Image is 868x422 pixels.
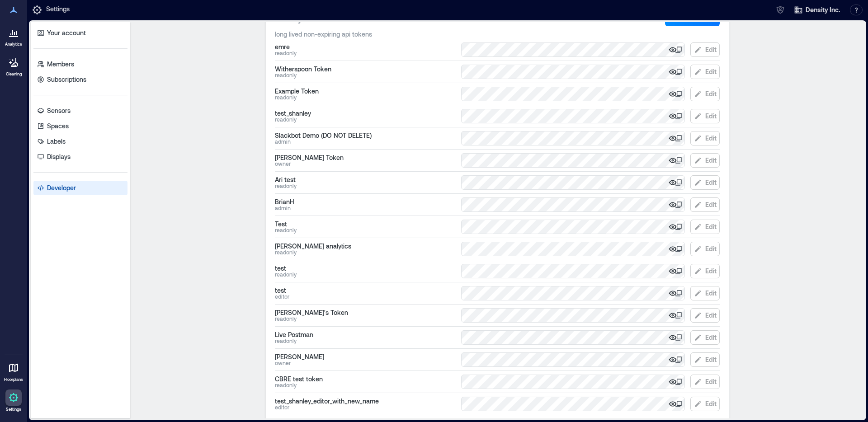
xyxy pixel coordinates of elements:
p: Floorplans [4,377,23,382]
span: Edit [705,156,717,165]
a: Floorplans [1,357,26,385]
a: Spaces [33,119,127,133]
button: Edit [690,308,720,323]
div: test [275,287,456,294]
button: Edit [690,286,720,300]
a: Settings [3,387,24,415]
button: Edit [690,352,720,367]
div: readonly [275,316,456,322]
div: test [275,265,456,272]
button: Edit [690,242,720,256]
div: [PERSON_NAME] analytics [275,243,456,249]
p: Subscriptions [47,75,86,84]
div: readonly [275,94,456,100]
div: admin [275,139,456,145]
p: Settings [46,5,70,15]
button: Edit [690,197,720,212]
p: Your account [47,28,86,38]
p: Labels [47,137,66,146]
div: readonly [275,117,456,122]
span: Edit [705,67,717,76]
div: CBRE test token [275,375,456,382]
div: owner [275,161,456,167]
div: readonly [275,272,456,277]
button: Edit [690,330,720,345]
button: Edit [690,375,720,389]
button: Edit [690,42,720,57]
span: Edit [705,244,717,253]
a: Cleaning [2,52,25,80]
span: Edit [705,222,717,231]
span: long lived non-expiring api tokens [275,30,720,39]
div: emre [275,43,456,50]
button: Edit [690,397,720,411]
span: Edit [705,289,717,298]
p: Settings [6,407,21,412]
span: Edit [705,178,717,187]
div: Live Postman [275,331,456,338]
div: [PERSON_NAME] [275,353,456,360]
a: Labels [33,134,127,149]
div: BrianH [275,198,456,205]
div: Slackbot Demo (DO NOT DELETE) [275,132,456,139]
a: Your account [33,26,127,40]
div: [PERSON_NAME] Token [275,154,456,161]
div: editor [275,404,456,410]
div: readonly [275,338,456,344]
div: admin [275,205,456,211]
button: Edit [690,220,720,234]
span: Edit [705,377,717,386]
button: Edit [690,153,720,168]
a: Subscriptions [33,72,127,87]
span: Edit [705,355,717,364]
div: Ari test [275,176,456,183]
span: Edit [705,134,717,143]
span: Edit [705,399,717,408]
a: Displays [33,150,127,164]
span: Edit [705,89,717,98]
p: Spaces [47,122,69,131]
button: Edit [690,264,720,278]
p: Sensors [47,106,71,115]
span: Edit [705,333,717,342]
button: Edit [690,65,720,79]
span: Edit [705,311,717,320]
button: Edit [690,175,720,190]
div: Witherspoon Token [275,66,456,72]
div: owner [275,360,456,366]
div: Test [275,220,456,227]
a: Sensors [33,103,127,118]
div: editor [275,294,456,300]
button: Edit [690,87,720,101]
span: Edit [705,112,717,121]
p: Displays [47,152,71,161]
button: Edit [690,109,720,123]
span: Edit [705,267,717,276]
div: test_shanley [275,110,456,117]
div: readonly [275,183,456,189]
p: Members [47,60,74,69]
p: Analytics [5,42,22,47]
span: Density Inc. [806,5,840,14]
a: Members [33,57,127,71]
div: readonly [275,72,456,78]
div: readonly [275,227,456,233]
div: test_shanley_editor_with_new_name [275,398,456,404]
button: Edit [690,131,720,145]
div: Example Token [275,88,456,94]
a: Analytics [2,22,25,50]
span: Edit [705,200,717,209]
div: readonly [275,50,456,56]
p: Developer [47,183,76,192]
div: readonly [275,382,456,388]
span: Edit [705,45,717,54]
button: Density Inc. [791,3,843,17]
div: readonly [275,249,456,255]
p: Cleaning [6,71,22,77]
a: Developer [33,181,127,195]
div: [PERSON_NAME]'s Token [275,309,456,316]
